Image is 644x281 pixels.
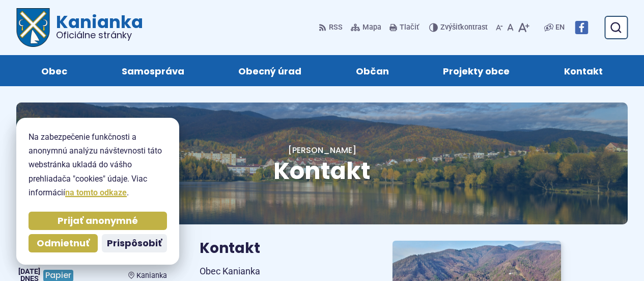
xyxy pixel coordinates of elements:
[349,17,383,38] a: Mapa
[362,21,381,34] span: Mapa
[505,17,516,38] button: Nastaviť pôvodnú veľkosť písma
[553,21,567,34] a: EN
[516,17,531,38] button: Zväčšiť veľkosť písma
[494,17,505,38] button: Zmenšiť veľkosť písma
[122,55,184,86] span: Samospráva
[564,55,603,86] span: Kontakt
[319,17,345,38] a: RSS
[65,188,127,197] a: na tomto odkaze
[555,21,565,34] span: EN
[426,55,527,86] a: Projekty obce
[37,238,90,249] span: Odmietnuť
[29,212,167,230] button: Prijať anonymné
[105,55,202,86] a: Samospráva
[440,23,460,32] span: Zvýšiť
[200,241,368,257] h3: Kontakt
[356,55,389,86] span: Občan
[16,8,50,47] img: Prejsť na domovskú stránku
[102,234,167,252] button: Prispôsobiť
[440,23,488,32] span: kontrast
[41,55,67,86] span: Obec
[24,55,85,86] a: Obec
[443,55,510,86] span: Projekty obce
[107,238,162,249] span: Prispôsobiť
[339,55,406,86] a: Občan
[273,155,371,187] span: Kontakt
[18,267,40,276] span: [DATE]
[238,55,301,86] span: Obecný úrad
[575,21,588,34] img: Prejsť na Facebook stránku
[429,17,490,38] button: Zvýšiťkontrast
[387,17,421,38] button: Tlačiť
[400,23,419,32] span: Tlačiť
[547,55,620,86] a: Kontakt
[58,215,138,227] span: Prijať anonymné
[329,21,343,34] span: RSS
[136,271,167,280] span: Kanianka
[50,13,143,40] span: Kanianka
[29,234,98,252] button: Odmietnuť
[29,130,167,199] p: Na zabezpečenie funkčnosti a anonymnú analýzu návštevnosti táto webstránka ukladá do vášho prehli...
[56,31,143,40] span: Oficiálne stránky
[221,55,319,86] a: Obecný úrad
[288,144,356,156] a: [PERSON_NAME]
[16,8,143,47] a: Logo Kanianka, prejsť na domovskú stránku.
